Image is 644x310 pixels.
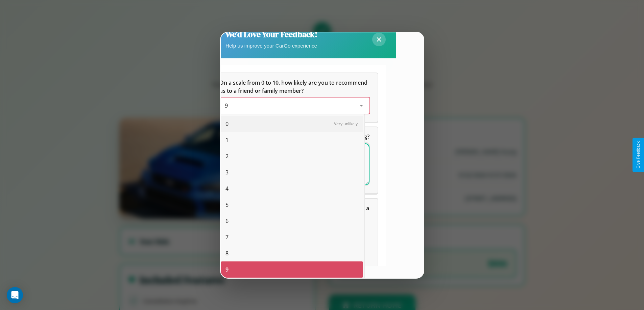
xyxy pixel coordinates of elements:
div: 4 [221,180,363,197]
span: What can we do to make your experience more satisfying? [219,133,369,140]
div: 5 [221,197,363,213]
span: 1 [225,136,229,144]
div: Open Intercom Messenger [7,287,23,303]
span: Which of the following features do you value the most in a vehicle? [219,204,371,220]
span: 5 [225,201,229,209]
div: 2 [221,148,363,164]
span: 9 [225,102,228,109]
span: Very unlikely [334,121,358,126]
div: 0 [221,116,363,132]
div: 7 [221,229,363,245]
span: 0 [225,120,229,128]
div: 9 [221,261,363,278]
div: 10 [221,278,363,294]
span: 8 [225,249,229,257]
span: 3 [225,168,229,176]
h5: On a scale from 0 to 10, how likely are you to recommend us to a friend or family member? [219,79,369,95]
div: On a scale from 0 to 10, how likely are you to recommend us to a friend or family member? [219,97,369,114]
div: Give Feedback [636,141,641,169]
span: 2 [225,152,229,160]
span: 4 [225,185,229,193]
span: 6 [225,217,229,225]
span: 7 [225,233,229,241]
p: Help us improve your CarGo experience [225,41,317,50]
h2: We'd Love Your Feedback! [225,29,317,40]
div: 1 [221,132,363,148]
div: 6 [221,213,363,229]
div: 3 [221,164,363,180]
span: On a scale from 0 to 10, how likely are you to recommend us to a friend or family member? [219,79,369,94]
div: On a scale from 0 to 10, how likely are you to recommend us to a friend or family member? [211,73,378,122]
div: 8 [221,245,363,261]
span: 9 [225,265,229,274]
